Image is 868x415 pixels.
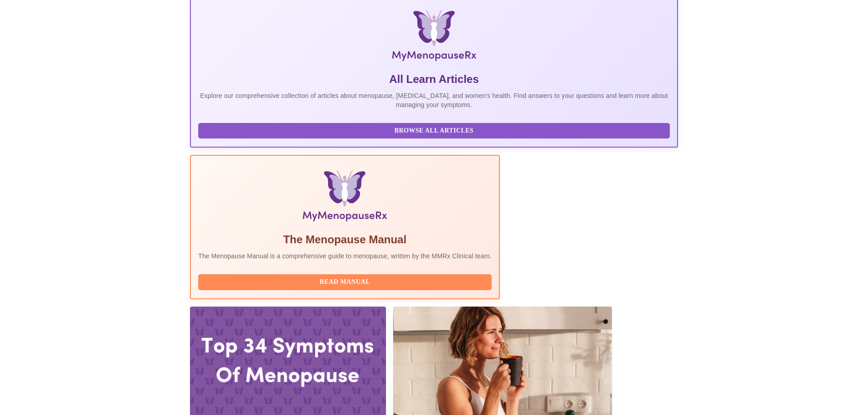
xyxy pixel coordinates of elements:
[198,251,492,261] p: The Menopause Manual is a comprehensive guide to menopause, written by the MMRx Clinical team.
[198,126,672,134] a: Browse All Articles
[207,125,661,137] span: Browse All Articles
[198,72,670,87] h5: All Learn Articles
[198,277,494,285] a: Read Manual
[198,274,492,290] button: Read Manual
[207,277,483,288] span: Read Manual
[198,232,492,247] h5: The Menopause Manual
[245,170,445,225] img: Menopause Manual
[198,91,670,109] p: Explore our comprehensive collection of articles about menopause, [MEDICAL_DATA], and women's hea...
[272,10,596,65] img: MyMenopauseRx Logo
[198,123,670,139] button: Browse All Articles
